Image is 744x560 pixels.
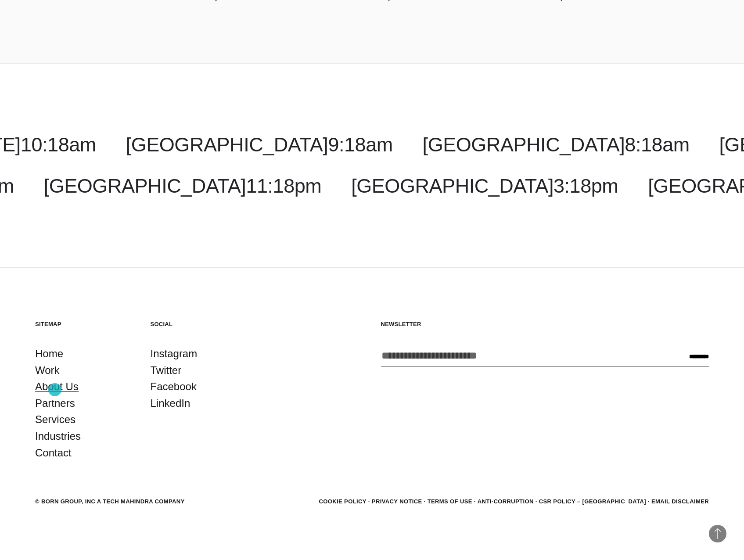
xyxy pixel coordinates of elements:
[151,345,198,362] a: Instagram
[151,395,190,412] a: LinkedIn
[319,498,366,505] a: Cookie Policy
[21,133,96,156] span: 10:18am
[246,175,321,197] span: 11:18pm
[709,525,726,542] button: Back to Top
[478,498,534,505] a: Anti-Corruption
[625,133,689,156] span: 8:18am
[35,362,60,379] a: Work
[151,320,248,328] h5: Social
[35,378,79,395] a: About Us
[554,175,618,197] span: 3:18pm
[35,411,75,428] a: Services
[151,378,197,395] a: Facebook
[539,498,646,505] a: CSR POLICY – [GEOGRAPHIC_DATA]
[351,175,618,197] a: [GEOGRAPHIC_DATA]3:18pm
[151,362,182,379] a: Twitter
[35,345,63,362] a: Home
[35,428,81,445] a: Industries
[35,497,185,506] div: © BORN GROUP, INC A Tech Mahindra Company
[423,133,690,156] a: [GEOGRAPHIC_DATA]8:18am
[328,133,392,156] span: 9:18am
[372,498,422,505] a: Privacy Notice
[428,498,472,505] a: Terms of Use
[35,320,133,328] h5: Sitemap
[381,320,709,328] h5: Newsletter
[126,133,393,156] a: [GEOGRAPHIC_DATA]9:18am
[651,498,709,505] a: Email Disclaimer
[35,395,75,412] a: Partners
[44,175,322,197] a: [GEOGRAPHIC_DATA]11:18pm
[35,445,72,461] a: Contact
